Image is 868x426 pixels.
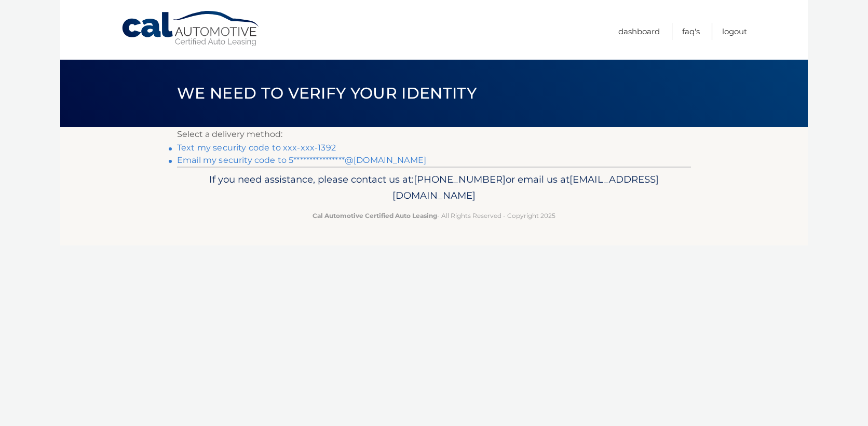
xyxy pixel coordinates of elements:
span: We need to verify your identity [177,84,477,103]
a: Logout [722,23,747,40]
a: Text my security code to xxx-xxx-1392 [177,143,336,153]
p: Select a delivery method: [177,127,691,142]
a: Cal Automotive [121,10,261,47]
p: - All Rights Reserved - Copyright 2025 [184,210,684,221]
a: Dashboard [618,23,660,40]
p: If you need assistance, please contact us at: or email us at [184,171,684,204]
span: [PHONE_NUMBER] [414,173,506,185]
a: FAQ's [682,23,700,40]
strong: Cal Automotive Certified Auto Leasing [313,212,437,219]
